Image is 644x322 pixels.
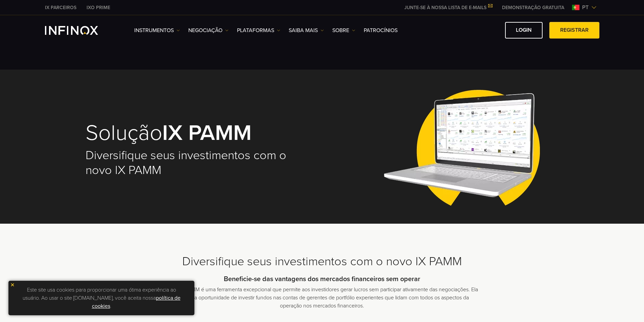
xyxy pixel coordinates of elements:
a: Saiba mais [289,26,324,34]
a: NEGOCIAÇÃO [188,26,229,34]
img: yellow close icon [10,282,15,287]
span: pt [579,3,591,11]
a: PLATAFORMAS [237,26,280,34]
h2: Diversifique seus investimentos com o novo IX PAMM [86,148,313,178]
a: INFINOX MENU [497,4,569,11]
a: INFINOX [81,4,115,11]
strong: IX PAMM [162,120,252,146]
a: SOBRE [332,26,355,34]
a: INFINOX [40,4,81,11]
a: Registrar [549,22,599,39]
a: INFINOX Logo [45,26,114,35]
a: Login [505,22,543,39]
a: Patrocínios [364,26,398,34]
p: Este site usa cookies para proporcionar uma ótima experiência ao usuário. Ao usar o site [DOMAIN_... [12,284,191,312]
a: JUNTE-SE À NOSSA LISTA DE E-MAILS [399,5,497,10]
strong: Beneficie-se das vantagens dos mercados financeiros sem operar [224,275,420,283]
h1: Solução [86,122,313,145]
a: Instrumentos [134,26,180,34]
h2: Diversifique seus investimentos com o novo IX PAMM [86,254,559,269]
p: A conta PAMM é uma ferramenta excepcional que permite aos investidores gerar lucros sem participa... [165,286,479,310]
